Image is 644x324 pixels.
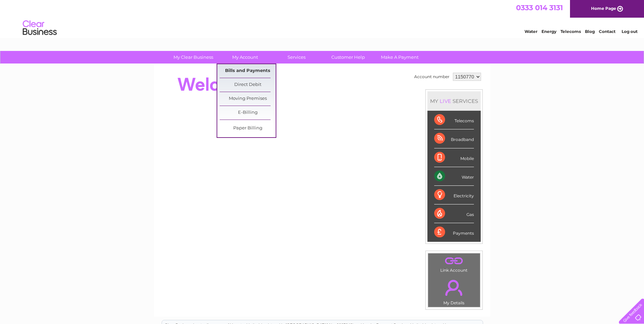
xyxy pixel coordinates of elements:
[434,186,474,204] div: Electricity
[220,64,276,78] a: Bills and Payments
[560,29,581,34] a: Telecoms
[430,255,478,267] a: .
[434,111,474,129] div: Telecoms
[622,29,638,34] a: Log out
[585,29,595,34] a: Blog
[162,4,483,33] div: Clear Business is a trading name of Verastar Limited (registered in [GEOGRAPHIC_DATA] No. 3667643...
[220,78,276,92] a: Direct Debit
[599,29,615,34] a: Contact
[434,223,474,241] div: Payments
[541,29,556,34] a: Energy
[22,18,57,38] img: logo.png
[220,92,276,106] a: Moving Premises
[516,3,563,12] a: 0333 014 3131
[427,91,481,111] div: MY SERVICES
[434,204,474,223] div: Gas
[434,148,474,167] div: Mobile
[430,276,478,300] a: .
[412,71,451,83] td: Account number
[525,29,537,34] a: Water
[320,51,376,64] a: Customer Help
[217,51,273,64] a: My Account
[428,274,480,307] td: My Details
[220,106,276,120] a: E-Billing
[165,51,221,64] a: My Clear Business
[428,253,480,274] td: Link Account
[220,122,276,135] a: Paper Billing
[269,51,325,64] a: Services
[434,129,474,148] div: Broadband
[434,167,474,186] div: Water
[438,98,453,104] div: LIVE
[372,51,428,64] a: Make A Payment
